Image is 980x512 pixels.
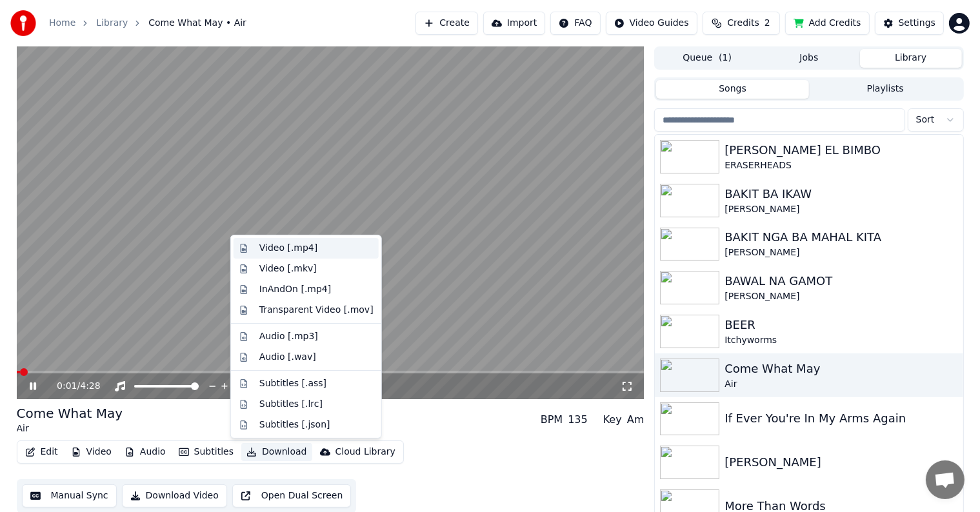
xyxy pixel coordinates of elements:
[66,443,117,461] button: Video
[656,80,809,99] button: Songs
[725,141,957,159] div: [PERSON_NAME] EL BIMBO
[916,113,935,126] span: Sort
[122,484,227,507] button: Download Video
[899,17,935,30] div: Settings
[875,12,944,35] button: Settings
[483,12,545,35] button: Import
[725,453,957,471] div: [PERSON_NAME]
[49,17,75,30] a: Home
[725,272,957,290] div: BAWAL NA GAMOT
[785,12,870,35] button: Add Credits
[232,484,352,507] button: Open Dual Screen
[725,409,957,428] div: If Ever You're In My Arms Again
[765,17,770,30] span: 2
[119,443,171,461] button: Audio
[57,380,77,393] span: 0:01
[725,316,957,334] div: BEER
[603,412,622,428] div: Key
[148,17,246,30] span: Come What May • Air
[259,330,318,343] div: Audio [.mp3]
[725,246,957,259] div: [PERSON_NAME]
[174,443,239,461] button: Subtitles
[725,378,957,391] div: Air
[656,49,758,68] button: Queue
[241,443,312,461] button: Download
[860,49,962,68] button: Library
[606,12,697,35] button: Video Guides
[10,10,36,36] img: youka
[22,484,117,507] button: Manual Sync
[259,377,326,390] div: Subtitles [.ass]
[568,412,588,428] div: 135
[57,380,88,393] div: /
[725,290,957,303] div: [PERSON_NAME]
[725,360,957,378] div: Come What May
[49,17,246,30] nav: breadcrumb
[415,12,478,35] button: Create
[20,443,63,461] button: Edit
[758,49,860,68] button: Jobs
[719,52,732,64] span: ( 1 )
[259,304,374,317] div: Transparent Video [.mov]
[17,404,123,422] div: Come What May
[259,242,317,255] div: Video [.mp4]
[725,334,957,347] div: Itchyworms
[259,262,317,275] div: Video [.mkv]
[926,460,965,499] div: Open chat
[96,17,128,30] a: Library
[259,398,323,411] div: Subtitles [.lrc]
[725,159,957,172] div: ERASERHEADS
[17,422,123,435] div: Air
[335,446,395,458] div: Cloud Library
[259,418,330,431] div: Subtitles [.json]
[80,380,100,393] span: 4:28
[627,412,645,428] div: Am
[809,80,962,99] button: Playlists
[259,351,316,364] div: Audio [.wav]
[725,228,957,246] div: BAKIT NGA BA MAHAL KITA
[725,185,957,203] div: BAKIT BA IKAW
[725,203,957,216] div: [PERSON_NAME]
[727,17,759,30] span: Credits
[550,12,600,35] button: FAQ
[703,12,780,35] button: Credits2
[259,283,332,296] div: InAndOn [.mp4]
[541,412,563,428] div: BPM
